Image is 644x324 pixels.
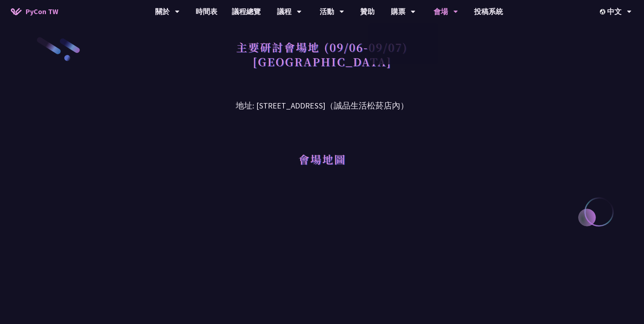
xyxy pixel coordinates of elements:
h3: 地址: [STREET_ADDRESS]（誠品生活松菸店內） [134,89,510,112]
img: Home icon of PyCon TW 2025 [11,8,22,15]
span: PyCon TW [25,6,58,17]
h1: 主要研討會場地 (09/06-09/07) [GEOGRAPHIC_DATA] [236,36,408,72]
img: Locale Icon [600,9,607,14]
h1: 會場地圖 [298,148,346,170]
a: PyCon TW [4,3,65,21]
